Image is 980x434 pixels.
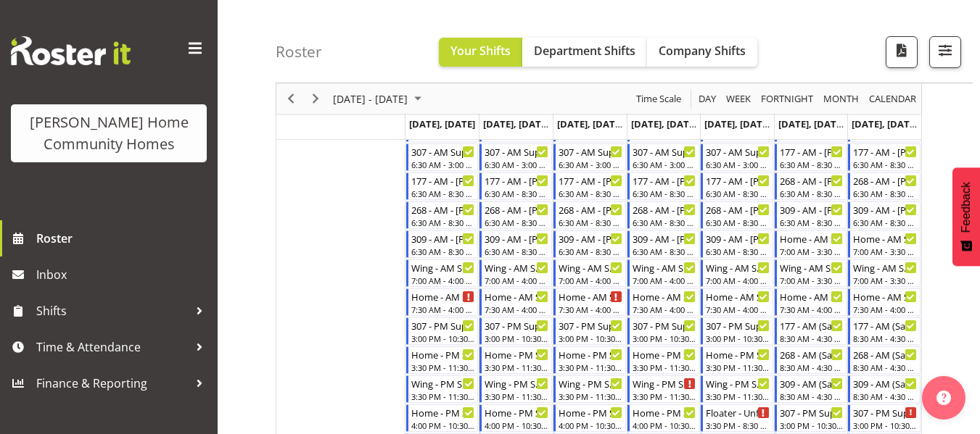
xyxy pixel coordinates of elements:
span: Company Shifts [659,43,746,59]
div: 6:30 AM - 3:00 PM [411,159,475,170]
button: Company Shifts [647,38,757,67]
div: Wing - AM Support 2 - [PERSON_NAME] [411,260,475,275]
div: Home - PM Support 1 - [PERSON_NAME] [706,347,770,362]
div: 6:30 AM - 8:30 AM [633,246,696,257]
div: 7:30 AM - 4:00 PM [633,304,696,315]
div: Home - PM Support 1 - [PERSON_NAME] [633,347,696,362]
div: Support Worker"s event - Wing - AM Support 2 - Eloise Bailey Begin From Thursday, October 9, 2025... [627,259,700,287]
div: 4:00 PM - 10:30 PM [633,420,696,431]
div: 177 - AM - [PERSON_NAME] [633,173,696,188]
div: 268 - AM - [PERSON_NAME] [633,202,696,217]
div: Support Worker"s event - 177 - AM - Billie Sothern Begin From Tuesday, October 7, 2025 at 6:30:00... [479,172,552,200]
div: 3:30 PM - 8:30 PM [706,420,770,431]
div: Support Worker"s event - Wing - AM Support 2 - Julius Antonio Begin From Wednesday, October 8, 20... [553,259,626,287]
div: 7:00 AM - 3:30 PM [853,246,917,257]
div: 268 - AM (Sat/Sun) - [PERSON_NAME] [853,347,917,362]
div: 8:30 AM - 4:30 PM [853,362,917,373]
div: 6:30 AM - 8:30 AM [706,188,770,199]
div: 6:30 AM - 8:30 AM [853,159,917,170]
div: 268 - AM - [PERSON_NAME] [559,202,622,217]
div: Support Worker"s event - Home - PM Support 2 - Janen Jamodiong Begin From Monday, October 6, 2025... [406,404,479,432]
div: 3:30 PM - 11:30 PM [485,391,548,402]
div: Support Worker"s event - 268 - AM - Janen Jamodiong Begin From Sunday, October 12, 2025 at 6:30:0... [848,172,921,200]
div: 307 - AM Support - [PERSON_NAME] [559,144,622,159]
div: Support Worker"s event - 307 - AM Support - Rachida Ryan Begin From Monday, October 6, 2025 at 6:... [406,143,479,171]
h4: Roster [276,43,322,60]
span: [DATE], [DATE] [704,117,770,130]
div: 268 - AM - [PERSON_NAME] (BK) [PERSON_NAME] [485,202,548,217]
div: Support Worker"s event - 177 - AM - Laura Ellis Begin From Saturday, October 11, 2025 at 6:30:00 ... [775,143,847,171]
div: Support Worker"s event - 307 - AM Support - Daljeet Prasad Begin From Friday, October 10, 2025 at... [701,143,773,171]
div: Support Worker"s event - 177 - AM (Sat/Sun) - Laura Ellis Begin From Sunday, October 12, 2025 at ... [848,317,921,345]
div: Support Worker"s event - Wing - AM Support 2 - Brijesh (BK) Kachhadiya Begin From Saturday, Octob... [775,259,847,287]
div: 3:30 PM - 11:30 PM [706,391,770,402]
div: Wing - PM Support 1 - [PERSON_NAME] [559,376,622,391]
button: Timeline Day [696,90,719,108]
div: Wing - AM Support 2 - [PERSON_NAME] [706,260,770,275]
span: Time & Attendance [36,336,189,358]
div: 6:30 AM - 8:30 AM [559,217,622,228]
div: 307 - PM Support - [PERSON_NAME] [559,318,622,333]
div: 307 - PM Support - [PERSON_NAME] [706,318,770,333]
div: Home - PM Support 1 - [PERSON_NAME] [559,347,622,362]
div: 309 - AM - [PERSON_NAME] [559,231,622,246]
div: Support Worker"s event - 307 - PM Support - Yuxi Ji Begin From Wednesday, October 8, 2025 at 3:00... [553,317,626,345]
div: 6:30 AM - 8:30 AM [780,217,844,228]
button: Fortnight [759,90,816,108]
div: 7:00 AM - 3:30 PM [780,246,844,257]
div: 7:30 AM - 4:00 PM [485,304,548,315]
div: Support Worker"s event - Home - AM Support 3 - Julius Antonio Begin From Thursday, October 9, 202... [627,288,700,316]
div: Support Worker"s event - 309 - AM (Sat/Sun) - Dipika Thapa Begin From Saturday, October 11, 2025 ... [775,375,847,403]
div: Wing - AM Support 2 - [PERSON_NAME] [559,260,622,275]
div: 6:30 AM - 8:30 AM [780,188,844,199]
span: [DATE], [DATE] [852,117,918,130]
div: Support Worker"s event - 307 - PM Support - Unfilled Begin From Sunday, October 12, 2025 at 3:00:... [848,404,921,432]
div: 3:30 PM - 11:30 PM [485,362,548,373]
div: 177 - AM (Sat/Sun) - [PERSON_NAME] [853,318,917,333]
div: Support Worker"s event - 309 - AM - Dipika Thapa Begin From Friday, October 10, 2025 at 6:30:00 A... [701,230,773,258]
div: 7:00 AM - 3:30 PM [853,275,917,286]
div: Support Worker"s event - 268 - AM - Katrina Shaw Begin From Wednesday, October 8, 2025 at 6:30:00... [553,201,626,229]
div: Support Worker"s event - Home - PM Support 1 - Sourav Guleria Begin From Tuesday, October 7, 2025... [479,346,552,374]
button: Feedback - Show survey [952,167,980,266]
span: Day [697,90,717,108]
div: 6:30 AM - 8:30 AM [853,217,917,228]
button: Timeline Month [821,90,862,108]
div: Support Worker"s event - 268 - AM - Arshdeep Singh Begin From Monday, October 6, 2025 at 6:30:00 ... [406,201,479,229]
div: 7:00 AM - 4:00 PM [706,275,770,286]
span: Fortnight [759,90,815,108]
span: Week [725,90,752,108]
div: Support Worker"s event - 309 - AM - Dipika Thapa Begin From Saturday, October 11, 2025 at 6:30:00... [775,201,847,229]
div: 268 - AM (Sat/Sun) - [PERSON_NAME] [780,347,844,362]
div: Support Worker"s event - Home - PM Support 1 - Eloise Bailey Begin From Friday, October 10, 2025 ... [701,346,773,374]
button: Your Shifts [439,38,522,67]
div: 6:30 AM - 8:30 AM [706,217,770,228]
div: 3:00 PM - 10:30 PM [411,333,475,344]
div: 3:30 PM - 11:30 PM [559,391,622,402]
span: [DATE], [DATE] [557,117,623,130]
div: Support Worker"s event - Home - AM Support 1 - Julius Antonio Begin From Sunday, October 12, 2025... [848,230,921,258]
div: 8:30 AM - 4:30 PM [780,333,844,344]
span: Month [822,90,860,108]
div: 8:30 AM - 4:30 PM [853,391,917,402]
div: Home - PM Support 1 - [PERSON_NAME] [485,347,548,362]
div: Support Worker"s event - Home - PM Support 2 - Janen Jamodiong Begin From Tuesday, October 7, 202... [479,404,552,432]
div: Home - AM Support 3 - [PERSON_NAME] [853,289,917,304]
div: 309 - AM - [PERSON_NAME] [633,231,696,246]
div: 268 - AM - [PERSON_NAME] [411,202,475,217]
div: Home - PM Support 2 - [PERSON_NAME] [411,405,475,420]
div: 268 - AM - [PERSON_NAME] [780,173,844,188]
div: 7:00 AM - 4:00 PM [633,275,696,286]
div: Support Worker"s event - 307 - PM Support - Daljeet Prasad Begin From Monday, October 6, 2025 at ... [406,317,479,345]
div: Support Worker"s event - Home - AM Support 1 - Asiasiga Vili Begin From Saturday, October 11, 202... [775,230,847,258]
span: Time Scale [635,90,683,108]
div: Support Worker"s event - 309 - AM - Mary Endaya Begin From Tuesday, October 7, 2025 at 6:30:00 AM... [479,230,552,258]
div: Support Worker"s event - 309 - AM - Mary Endaya Begin From Sunday, October 12, 2025 at 6:30:00 AM... [848,201,921,229]
div: Home - AM Support 3 - [PERSON_NAME] [485,289,548,304]
div: 6:30 AM - 8:30 AM [485,188,548,199]
div: Support Worker"s event - 307 - PM Support - Yuxi Ji Begin From Friday, October 10, 2025 at 3:00:0... [701,317,773,345]
div: Previous [279,83,303,114]
div: 177 - AM (Sat/Sun) - [PERSON_NAME] [780,318,844,333]
div: 4:00 PM - 10:30 PM [485,420,548,431]
div: Support Worker"s event - Wing - AM Support 2 - Julius Antonio Begin From Friday, October 10, 2025... [701,259,773,287]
